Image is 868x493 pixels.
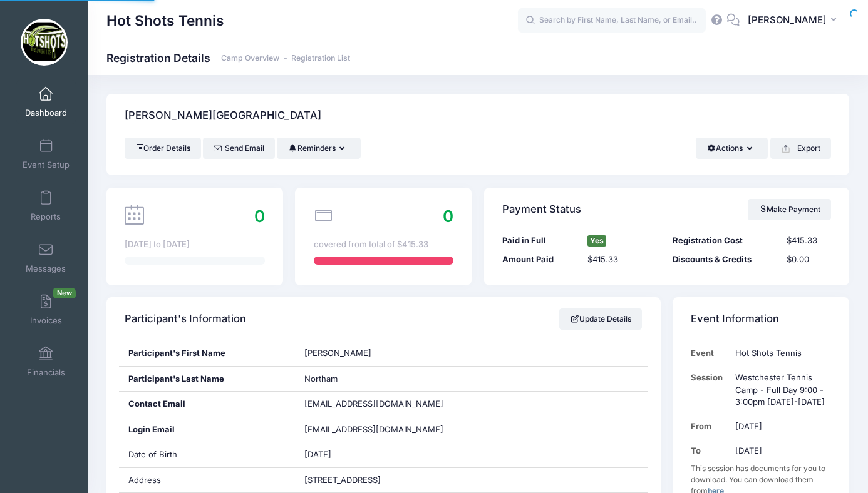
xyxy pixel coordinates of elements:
div: $0.00 [780,253,837,266]
h1: Registration Details [106,51,350,64]
h4: Participant's Information [125,302,246,337]
span: [DATE] [304,449,331,459]
span: [EMAIL_ADDRESS][DOMAIN_NAME] [304,399,443,409]
td: Westchester Tennis Camp - Full Day 9:00 - 3:00pm [DATE]-[DATE] [729,365,831,414]
a: InvoicesNew [16,288,76,332]
span: 0 [443,206,453,226]
span: Financials [27,367,65,378]
a: Reports [16,184,76,228]
a: Event Setup [16,132,76,176]
span: Event Setup [23,160,70,170]
div: $415.33 [780,235,837,247]
td: From [691,414,729,439]
a: Send Email [203,138,275,159]
div: Address [119,468,296,493]
td: Event [691,341,729,365]
span: [PERSON_NAME] [304,348,371,358]
input: Search by First Name, Last Name, or Email... [518,8,706,33]
a: Make Payment [748,199,831,220]
a: Registration List [291,54,350,63]
a: Update Details [559,308,643,330]
a: Camp Overview [221,54,279,63]
button: Actions [696,138,768,159]
h1: Hot Shots Tennis [106,6,224,35]
span: [EMAIL_ADDRESS][DOMAIN_NAME] [304,424,461,436]
td: To [691,439,729,463]
a: Dashboard [16,80,76,124]
span: New [53,288,76,298]
div: Participant's Last Name [119,367,296,392]
span: Dashboard [25,108,67,118]
td: Session [691,365,729,414]
h4: Payment Status [502,191,581,227]
td: Hot Shots Tennis [729,341,831,365]
button: Export [770,138,831,159]
a: Order Details [125,138,201,159]
span: Reports [31,211,61,222]
div: Amount Paid [496,253,581,266]
div: Login Email [119,417,296,442]
a: Messages [16,236,76,280]
div: Discounts & Credits [666,253,780,266]
div: covered from total of $415.33 [314,238,453,251]
span: Invoices [30,315,62,326]
span: 0 [254,206,265,226]
span: [STREET_ADDRESS] [304,475,381,485]
td: [DATE] [729,439,831,463]
div: Contact Email [119,392,296,417]
img: Hot Shots Tennis [21,19,68,66]
h4: Event Information [691,302,779,337]
div: $415.33 [581,253,666,266]
span: [PERSON_NAME] [748,13,827,27]
div: Participant's First Name [119,341,296,366]
a: Financials [16,340,76,384]
button: Reminders [277,138,360,159]
div: Registration Cost [666,235,780,247]
span: Messages [26,263,66,274]
div: Date of Birth [119,442,296,467]
button: [PERSON_NAME] [740,6,849,35]
td: [DATE] [729,414,831,439]
div: Paid in Full [496,235,581,247]
span: Northam [304,374,338,384]
h4: [PERSON_NAME][GEOGRAPHIC_DATA] [125,98,321,134]
span: Yes [587,235,606,246]
div: [DATE] to [DATE] [125,238,264,251]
